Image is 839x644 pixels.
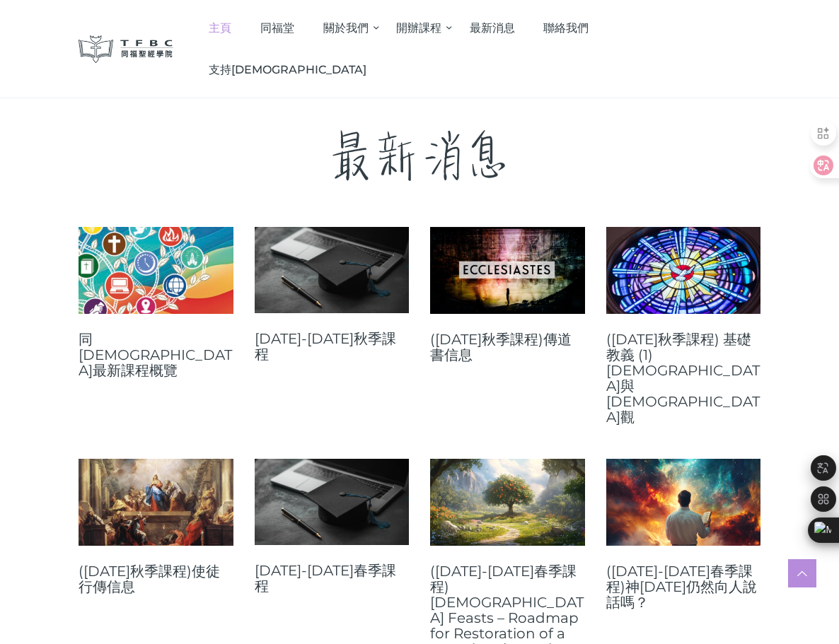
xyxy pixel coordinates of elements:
[308,7,382,49] a: 關於我們
[396,21,441,35] span: 開辦課程
[255,563,410,594] a: [DATE]-[DATE]春季課程
[195,7,246,49] a: 主頁
[455,7,529,49] a: 最新消息
[788,559,816,587] a: Scroll to top
[246,7,309,49] a: 同福堂
[79,332,233,378] a: 同[DEMOGRAPHIC_DATA]最新課程概覽
[543,21,589,35] span: 聯絡我們
[606,563,761,610] a: ([DATE]-[DATE]春季課程)神[DATE]仍然向人說話嗎？
[430,332,585,363] a: ([DATE]秋季課程)傳道書信息
[255,331,410,362] a: [DATE]-[DATE]秋季課程
[529,7,603,49] a: 聯絡我們
[79,115,760,199] p: 最新消息
[195,49,381,90] a: 支持[DEMOGRAPHIC_DATA]
[382,7,456,49] a: 開辦課程
[606,332,761,425] a: ([DATE]秋季課程) 基礎教義 (1) [DEMOGRAPHIC_DATA]與[DEMOGRAPHIC_DATA]觀
[79,35,173,63] img: 同福聖經學院 TFBC
[323,21,369,35] span: 關於我們
[79,563,233,595] a: ([DATE]秋季課程)使徒行傳信息
[470,21,515,35] span: 最新消息
[209,21,231,35] span: 主頁
[209,63,366,76] span: 支持[DEMOGRAPHIC_DATA]
[260,21,294,35] span: 同福堂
